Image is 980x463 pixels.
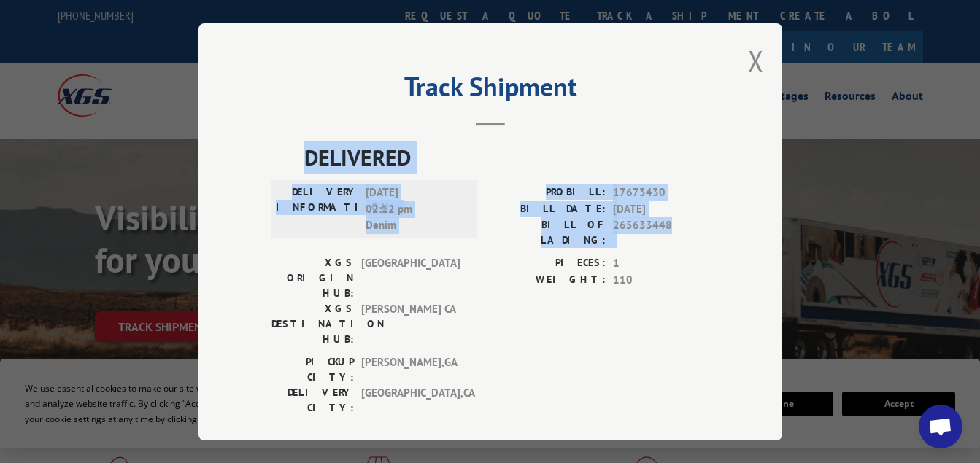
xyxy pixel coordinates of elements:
[304,141,709,174] span: DELIVERED
[271,255,354,301] label: XGS ORIGIN HUB:
[613,217,709,248] span: 265633448
[361,301,460,347] span: [PERSON_NAME] CA
[271,301,354,347] label: XGS DESTINATION HUB:
[490,271,606,288] label: WEIGHT:
[366,184,464,234] span: [DATE] 02:12 pm Denim
[361,385,460,416] span: [GEOGRAPHIC_DATA] , CA
[748,42,764,80] button: Close modal
[613,184,709,201] span: 17673430
[613,255,709,272] span: 1
[613,271,709,288] span: 110
[271,385,354,416] label: DELIVERY CITY:
[490,255,606,272] label: PIECES:
[919,405,962,448] div: Open chat
[271,354,354,385] label: PICKUP CITY:
[271,77,709,104] h2: Track Shipment
[490,184,606,201] label: PROBILL:
[276,184,358,234] label: DELIVERY INFORMATION:
[490,201,606,217] label: BILL DATE:
[361,255,460,301] span: [GEOGRAPHIC_DATA]
[613,201,709,217] span: [DATE]
[361,354,460,385] span: [PERSON_NAME] , GA
[490,217,606,248] label: BILL OF LADING:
